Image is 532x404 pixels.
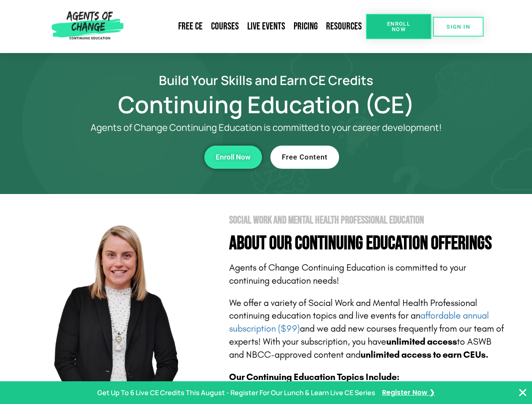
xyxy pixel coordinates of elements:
[229,297,506,361] p: We offer a variety of Social Work and Mental Health Professional continuing education topics and ...
[204,146,262,169] a: Enroll Now
[243,17,289,36] a: Live Events
[386,336,457,347] b: unlimited access
[229,215,506,226] h2: Social Work and Mental Health Professional Education
[26,74,506,86] h2: Build Your Skills and Earn CE Credits
[216,154,251,161] span: Enroll Now
[97,387,375,399] p: Get Up To 6 Live CE Credits This August - Register For Our Lunch & Learn Live CE Series
[60,122,473,133] p: Agents of Change Continuing Education is committed to your career development!
[382,387,435,399] a: Register Now ❯
[380,21,418,32] span: Enroll Now
[229,262,466,286] span: Agents of Change Continuing Education is committed to your continuing education needs!
[433,17,484,37] a: SIGN IN
[229,372,399,383] b: Our Continuing Education Topics Include:
[289,17,322,36] a: Pricing
[127,17,366,36] nav: Menu
[270,146,339,169] a: Free Content
[361,349,489,360] b: unlimited access to earn CEUs.
[282,154,328,161] span: Free Content
[26,95,506,114] h1: Continuing Education (CE)
[207,17,243,36] a: Courses
[446,24,470,29] span: SIGN IN
[174,17,207,36] a: Free CE
[322,17,366,36] a: Resources
[229,234,506,253] h4: About Our Continuing Education Offerings
[366,14,431,39] a: Enroll Now
[518,388,528,398] button: Close Banner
